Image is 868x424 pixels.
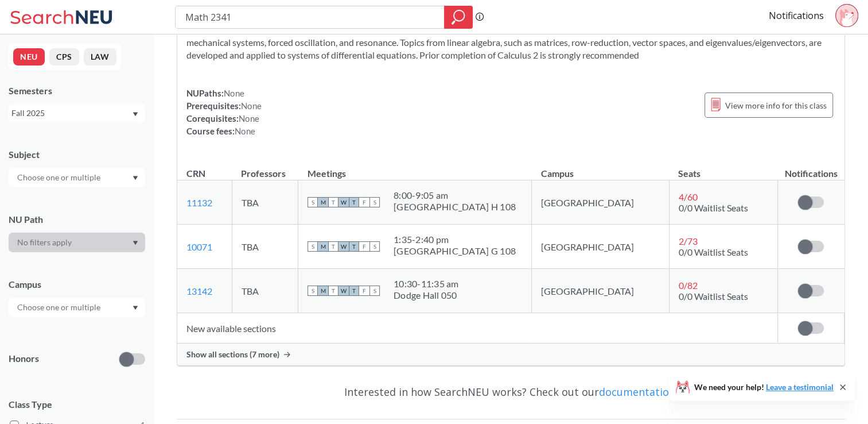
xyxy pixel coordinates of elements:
[338,286,349,296] span: W
[235,126,255,136] span: None
[318,286,328,296] span: M
[186,11,835,61] section: Studies ordinary differential equations, their applications, and techniques for solving them incl...
[679,202,748,213] span: 0/0 Waitlist Seats
[359,197,369,207] span: F
[369,286,380,296] span: S
[451,9,465,25] svg: magnifying glass
[308,197,318,207] span: S
[186,197,212,208] a: 11132
[725,98,827,113] span: View more info for this class
[49,48,79,65] button: CPS
[694,383,834,391] span: We need your help!
[133,112,138,117] svg: Dropdown arrow
[532,156,670,180] th: Campus
[532,225,670,269] td: [GEOGRAPHIC_DATA]
[308,241,318,252] span: S
[444,6,473,29] div: magnifying glass
[224,88,244,98] span: None
[186,167,205,180] div: CRN
[679,280,698,291] span: 0 / 82
[679,291,748,302] span: 0/0 Waitlist Seats
[186,349,279,360] span: Show all sections (7 more)
[9,84,145,97] div: Semesters
[394,290,459,301] div: Dodge Hall 050
[11,300,108,314] input: Choose one or multiple
[186,241,212,252] a: 10071
[394,234,516,245] div: 1:35 - 2:40 pm
[9,398,145,411] span: Class Type
[9,298,145,317] div: Dropdown arrow
[318,241,328,252] span: M
[679,246,748,257] span: 0/0 Waitlist Seats
[369,197,380,207] span: S
[9,278,145,291] div: Campus
[308,286,318,296] span: S
[239,113,259,124] span: None
[328,197,338,207] span: T
[186,87,262,137] div: NUPaths: Prerequisites: Corequisites: Course fees:
[11,171,108,184] input: Choose one or multiple
[133,176,138,180] svg: Dropdown arrow
[349,241,359,252] span: T
[669,156,777,180] th: Seats
[232,269,298,313] td: TBA
[241,101,262,111] span: None
[394,190,516,201] div: 8:00 - 9:05 am
[338,197,349,207] span: W
[9,352,39,365] p: Honors
[84,48,116,65] button: LAW
[679,236,698,246] span: 2 / 73
[9,233,145,252] div: Dropdown arrow
[328,286,338,296] span: T
[184,7,436,27] input: Class, professor, course number, "phrase"
[298,156,532,180] th: Meetings
[769,9,824,22] a: Notifications
[318,197,328,207] span: M
[369,241,380,252] span: S
[9,168,145,187] div: Dropdown arrow
[679,191,698,202] span: 4 / 60
[338,241,349,252] span: W
[232,180,298,225] td: TBA
[349,286,359,296] span: T
[359,241,369,252] span: F
[177,375,845,408] div: Interested in how SearchNEU works? Check out our
[532,180,670,225] td: [GEOGRAPHIC_DATA]
[599,385,678,399] a: documentation!
[177,344,844,365] div: Show all sections (7 more)
[394,278,459,290] div: 10:30 - 11:35 am
[349,197,359,207] span: T
[133,306,138,310] svg: Dropdown arrow
[232,225,298,269] td: TBA
[359,286,369,296] span: F
[532,269,670,313] td: [GEOGRAPHIC_DATA]
[9,148,145,161] div: Subject
[13,48,45,65] button: NEU
[133,241,138,245] svg: Dropdown arrow
[394,245,516,257] div: [GEOGRAPHIC_DATA] G 108
[9,104,145,122] div: Fall 2025Dropdown arrow
[11,107,131,120] div: Fall 2025
[9,213,145,226] div: NU Path
[394,201,516,213] div: [GEOGRAPHIC_DATA] H 108
[777,156,844,180] th: Notifications
[766,382,834,392] a: Leave a testimonial
[186,286,212,296] a: 13142
[177,313,777,344] td: New available sections
[328,241,338,252] span: T
[232,156,298,180] th: Professors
